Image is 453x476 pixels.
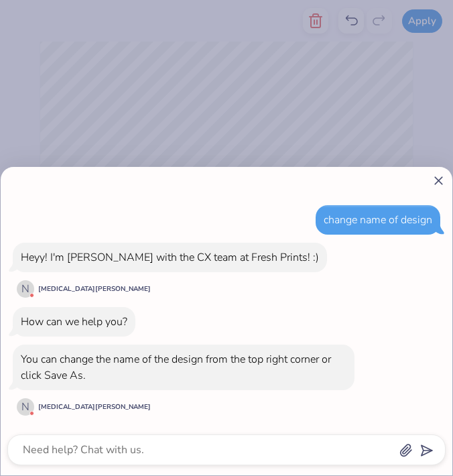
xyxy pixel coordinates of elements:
div: [MEDICAL_DATA][PERSON_NAME] [38,402,151,412]
div: Heyy! I'm [PERSON_NAME] with the CX team at Fresh Prints! :) [21,250,319,265]
div: How can we help you? [21,314,127,329]
div: N [17,398,34,416]
div: [MEDICAL_DATA][PERSON_NAME] [38,284,151,294]
div: change name of design [324,213,432,227]
div: You can change the name of the design from the top right corner or click Save As. [21,352,331,383]
div: N [17,280,34,298]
